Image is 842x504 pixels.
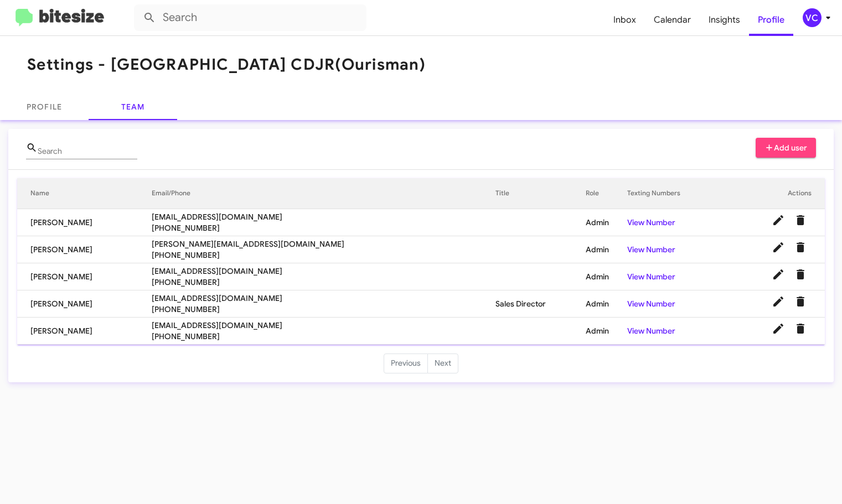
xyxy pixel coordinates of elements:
[764,138,808,158] span: Add user
[700,4,749,36] a: Insights
[789,263,812,285] button: Delete User
[789,318,812,340] button: Delete User
[17,318,152,345] td: [PERSON_NAME]
[152,238,495,250] span: [PERSON_NAME][EMAIL_ADDRESS][DOMAIN_NAME]
[17,236,152,263] td: [PERSON_NAME]
[789,209,812,231] button: Delete User
[495,290,586,318] td: Sales Director
[645,4,700,36] a: Calendar
[803,8,822,27] div: VC
[17,290,152,318] td: [PERSON_NAME]
[152,211,495,222] span: [EMAIL_ADDRESS][DOMAIN_NAME]
[89,93,177,120] a: Team
[152,250,495,261] span: [PHONE_NUMBER]
[38,147,137,156] input: Name or Email
[17,178,152,209] th: Name
[793,8,830,27] button: VC
[134,4,366,31] input: Search
[586,290,627,318] td: Admin
[605,4,645,36] a: Inbox
[586,263,627,290] td: Admin
[789,290,812,313] button: Delete User
[17,263,152,290] td: [PERSON_NAME]
[627,326,675,336] a: View Number
[495,178,586,209] th: Title
[627,299,675,309] a: View Number
[586,178,627,209] th: Role
[586,236,627,263] td: Admin
[152,277,495,288] span: [PHONE_NUMBER]
[749,4,793,36] a: Profile
[335,55,426,74] span: (Ourisman)
[152,178,495,209] th: Email/Phone
[152,320,495,331] span: [EMAIL_ADDRESS][DOMAIN_NAME]
[627,245,675,254] a: View Number
[756,138,817,158] button: Add user
[722,178,825,209] th: Actions
[586,318,627,345] td: Admin
[152,331,495,342] span: [PHONE_NUMBER]
[152,304,495,315] span: [PHONE_NUMBER]
[152,222,495,233] span: [PHONE_NUMBER]
[789,236,812,258] button: Delete User
[27,56,426,74] h1: Settings - [GEOGRAPHIC_DATA] CDJR
[627,178,722,209] th: Texting Numbers
[152,293,495,304] span: [EMAIL_ADDRESS][DOMAIN_NAME]
[627,217,675,227] a: View Number
[627,272,675,282] a: View Number
[17,209,152,236] td: [PERSON_NAME]
[152,266,495,277] span: [EMAIL_ADDRESS][DOMAIN_NAME]
[586,209,627,236] td: Admin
